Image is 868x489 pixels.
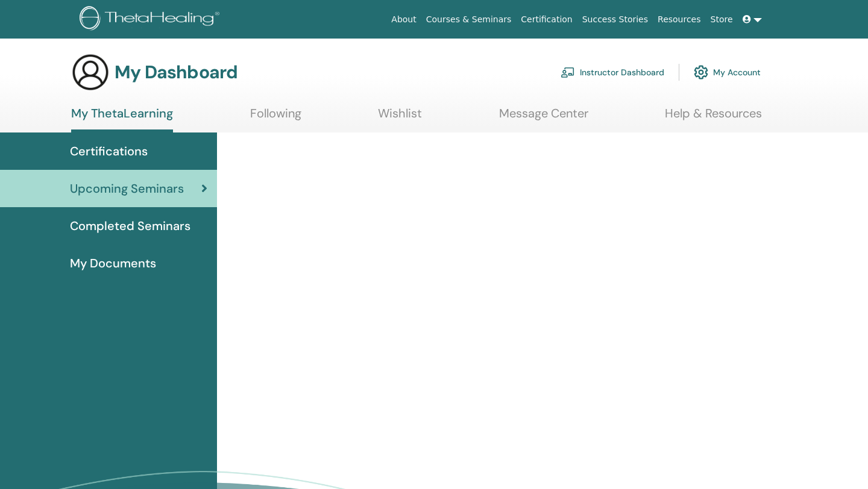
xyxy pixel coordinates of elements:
[71,53,110,92] img: generic-user-icon.jpg
[653,8,706,31] a: Resources
[250,106,301,129] a: Following
[694,59,761,86] a: My Account
[80,6,224,33] img: logo.png
[71,106,173,132] a: My ThetaLearning
[70,179,184,198] span: Upcoming Seminars
[665,106,762,129] a: Help & Resources
[516,8,577,31] a: Certification
[70,254,156,272] span: My Documents
[70,142,148,160] span: Certifications
[421,8,517,31] a: Courses & Seminars
[386,8,421,31] a: About
[115,61,237,83] h3: My Dashboard
[561,67,575,78] img: chalkboard-teacher.svg
[70,217,190,235] span: Completed Seminars
[378,106,422,129] a: Wishlist
[694,62,708,83] img: cog.svg
[499,106,588,129] a: Message Center
[561,59,664,86] a: Instructor Dashboard
[706,8,738,31] a: Store
[577,8,653,31] a: Success Stories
